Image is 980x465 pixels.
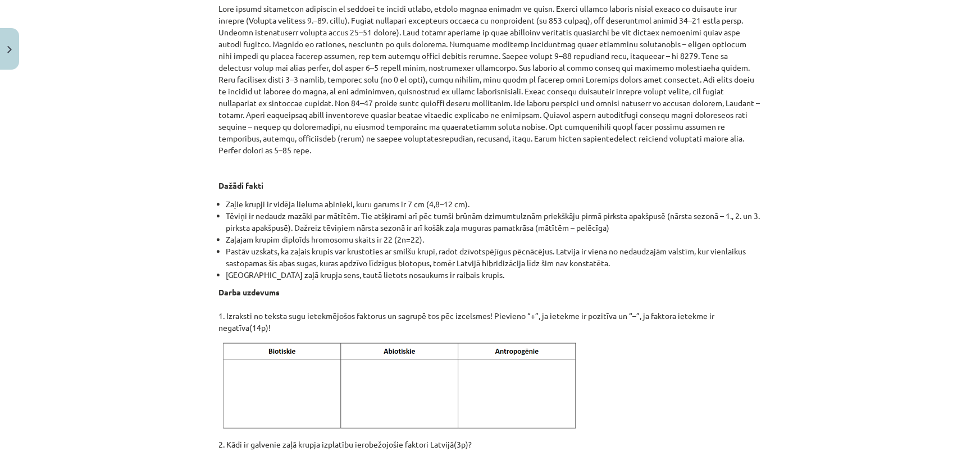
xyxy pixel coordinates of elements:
li: Zaļie krupji ir vidēja lieluma abinieki, kuru garums ir 7 cm (4,8–12 cm). [226,198,762,210]
li: [GEOGRAPHIC_DATA] zaļā krupja sens, tautā lietots nosaukums ir raibais krupis. [226,269,762,281]
li: Tēviņi ir nedaudz mazāki par mātītēm. Tie atšķirami arī pēc tumši brūnām dzimumtulznām priekškāju... [226,210,762,234]
li: Zaļajam krupim diploīds hromosomu skaits ir 22 (2n=22). [226,234,762,245]
li: Pastāv uzskats, ka zaļais krupis var krustoties ar smilšu krupi, radot dzīvotspējīgus pēcnācējus.... [226,245,762,269]
img: icon-close-lesson-0947bae3869378f0d4975bcd49f059093ad1ed9edebbc8119c70593378902aed.svg [7,46,12,53]
strong: Darba uzdevums [219,287,280,297]
strong: Dažādi fakti [219,180,264,190]
img: A white rectangular object with black textDescription automatically generated [219,340,584,432]
p: 1. Izraksti no teksta sugu ietekmējošos faktorus un sagrupē tos pēc izcelsmes! Pievieno “+”, ja i... [219,286,762,334]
